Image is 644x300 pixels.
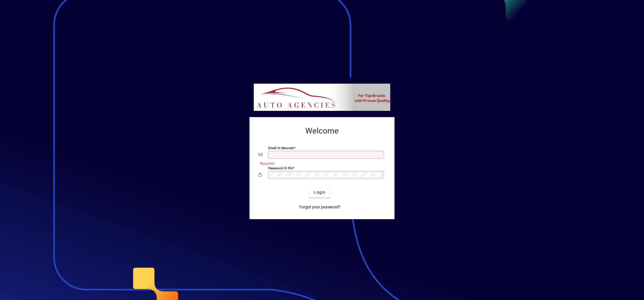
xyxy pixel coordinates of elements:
a: Forgot your password? [297,202,343,212]
button: Login [309,187,330,198]
mat-label: Password or Pin [268,166,293,170]
h2: Welcome [259,126,385,136]
span: Forgot your password? [299,204,340,210]
mat-error: Required [260,160,381,166]
span: Login [314,189,325,195]
mat-label: Email or Barcode [268,146,294,150]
